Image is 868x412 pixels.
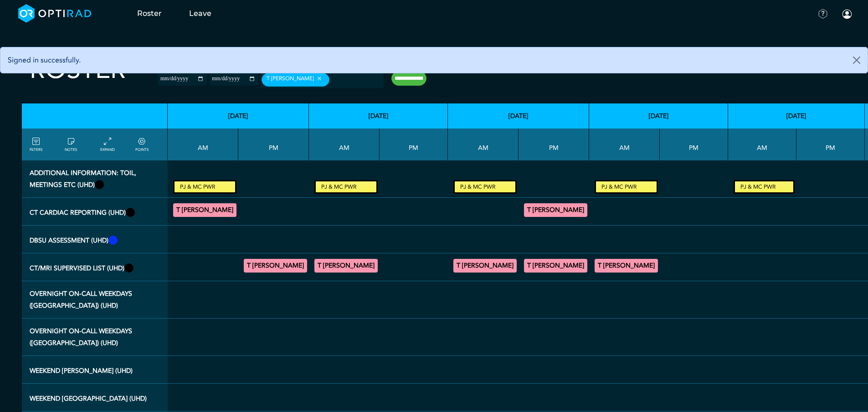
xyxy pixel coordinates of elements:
[448,129,519,160] th: AM
[453,259,517,273] div: MRI Cardiac 09:00 - 13:00
[314,259,378,273] div: MRI Cardiac 11:00 - 14:00
[100,136,115,153] a: collapse/expand entries
[524,259,587,273] div: CT Cardiac/MRI Cardiac 14:00 - 17:30
[728,103,865,129] th: [DATE]
[22,253,168,281] th: CT/MRI Supervised List (UHD)
[596,181,657,192] small: PJ & MC PWR
[796,129,865,160] th: PM
[22,198,168,226] th: CT Cardiac Reporting (UHD)
[18,4,92,23] img: brand-opti-rad-logos-blue-and-white-d2f68631ba2948856bd03f2d395fb146ddc8fb01b4b6e9315ea85fa773367...
[596,260,657,271] summary: T [PERSON_NAME]
[168,129,238,160] th: AM
[244,259,307,273] div: CT Cardiac/MRI Cardiac 14:00 - 17:30
[455,181,515,192] small: PJ & MC PWR
[524,203,587,217] div: CT Cardiac 13:00 - 14:00
[519,129,589,160] th: PM
[331,76,377,84] input: null
[238,129,309,160] th: PM
[22,226,168,253] th: DBSU assessment (UHD)
[22,384,168,412] th: Weekend Bournemouth (UHD)
[22,160,168,198] th: Additional information: TOIL, meetings etc (UHD)
[173,203,236,217] div: CT Cardiac 09:00 - 14:00
[380,129,448,160] th: PM
[30,55,126,85] h2: Roster
[30,136,42,153] a: FILTERS
[65,136,77,153] a: show/hide notes
[525,205,586,216] summary: T [PERSON_NAME]
[135,136,149,153] a: collapse/expand expected points
[735,181,793,192] small: PJ & MC PWR
[595,259,658,273] div: MRI Cardiac 09:00 - 13:00
[175,205,235,216] summary: T [PERSON_NAME]
[22,319,168,356] th: Overnight On-Call Weekdays (Bournemouth) (UHD)
[316,181,376,192] small: PJ & MC PWR
[525,260,586,271] summary: T [PERSON_NAME]
[262,73,329,87] div: T [PERSON_NAME]
[245,260,306,271] summary: T [PERSON_NAME]
[22,281,168,319] th: Overnight On-Call Weekdays (Poole) (UHD)
[660,129,728,160] th: PM
[589,129,660,160] th: AM
[728,129,796,160] th: AM
[846,47,868,73] button: Close
[314,75,324,82] button: Remove item: 'd47c1a19-8778-4175-847c-165acfa38ff4'
[309,129,380,160] th: AM
[309,103,448,129] th: [DATE]
[589,103,728,129] th: [DATE]
[175,181,235,192] small: PJ & MC PWR
[168,103,309,129] th: [DATE]
[22,356,168,384] th: Weekend Poole (UHD)
[448,103,589,129] th: [DATE]
[316,260,376,271] summary: T [PERSON_NAME]
[455,260,515,271] summary: T [PERSON_NAME]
